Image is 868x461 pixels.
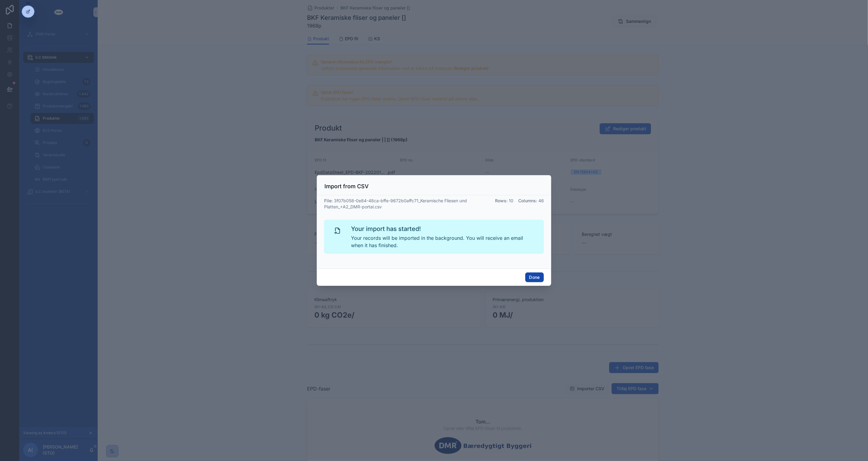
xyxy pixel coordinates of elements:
span: File : [324,198,333,203]
span: 3f07b058-0e84-48ca-bffe-9672b0affc71_Keramische Fliesen und Platten_+A2_DMR-portal.csv [324,198,467,209]
span: 10 [509,198,513,203]
button: Done [525,272,544,282]
h2: Your import has started! [351,225,534,233]
span: Columns : [518,198,537,203]
h3: Import from CSV [324,183,369,190]
p: Your records will be imported in the background. You will receive an email when it has finished. [351,234,534,249]
span: Rows : [495,198,508,203]
span: 46 [538,198,544,203]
